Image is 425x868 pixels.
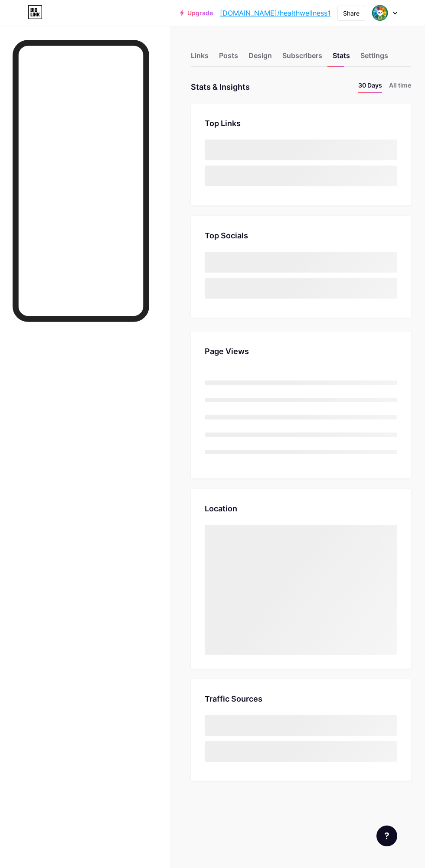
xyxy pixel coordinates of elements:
div: Stats & Insights [191,81,250,93]
li: 30 Days [358,81,382,93]
div: Subscribers [282,50,322,66]
li: All time [389,81,411,93]
div: Links [191,50,209,66]
a: [DOMAIN_NAME]/healthwellness1 [220,8,330,18]
div: Top Socials [205,230,397,241]
div: Location [205,503,397,514]
a: Upgrade [180,10,213,16]
div: Settings [360,50,388,66]
div: Page Views [205,345,397,357]
div: Share [343,9,360,18]
div: Top Links [205,117,397,129]
div: Posts [219,50,238,66]
div: Design [248,50,272,66]
img: healthwellness1200 [372,5,388,21]
div: Stats [333,50,350,66]
div: Traffic Sources [205,693,397,705]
